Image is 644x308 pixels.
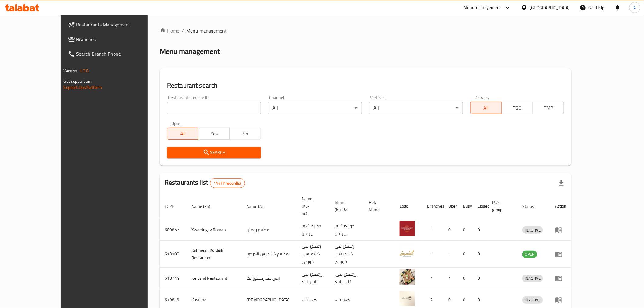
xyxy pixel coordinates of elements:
[63,47,168,61] a: Search Branch Phone
[210,180,245,186] span: 11477 record(s)
[242,219,297,241] td: مطعم رومان
[522,275,543,282] span: INACTIVE
[522,296,543,303] span: INACTIVE
[464,4,501,11] div: Menu-management
[400,291,415,306] img: Kastana
[63,17,168,32] a: Restaurants Management
[443,193,458,219] th: Open
[64,67,79,75] span: Version:
[297,241,330,268] td: رێستۆرانتی کشمیشى كوردى
[201,129,227,138] span: Yes
[443,241,458,268] td: 1
[330,268,364,289] td: .ڕێستۆرانتی ئایس لاند
[297,268,330,289] td: ڕێستۆرانتی ئایس لاند
[167,128,198,140] button: All
[160,241,187,268] td: 613108
[443,268,458,289] td: 1
[522,251,537,258] span: OPEN
[76,36,163,43] span: Branches
[504,103,530,112] span: TGO
[473,193,487,219] th: Closed
[492,199,510,213] span: POS group
[395,193,422,219] th: Logo
[458,193,473,219] th: Busy
[554,176,569,191] div: Export file
[422,193,443,219] th: Branches
[76,50,163,58] span: Search Branch Phone
[171,121,183,126] label: Upsell
[191,203,218,210] span: Name (En)
[522,275,543,282] div: INACTIVE
[242,268,297,289] td: ايس لاند ريستورانت
[522,251,537,258] div: OPEN
[187,268,242,289] td: Ice Land Restaurant
[187,241,242,268] td: Kshmesh Kurdish Restaurant
[400,221,415,236] img: Xwardngay Roman
[268,102,362,114] div: All
[79,67,89,75] span: 1.0.0
[533,102,564,114] button: TMP
[550,193,571,219] th: Action
[530,4,570,11] div: [GEOGRAPHIC_DATA]
[369,199,387,213] span: Ref. Name
[422,268,443,289] td: 1
[502,102,533,114] button: TGO
[400,269,415,285] img: Ice Land Restaurant
[302,195,323,217] span: Name (Ku-So)
[160,27,179,34] a: Home
[443,219,458,241] td: 0
[330,219,364,241] td: خواردنگەی ڕۆمان
[330,241,364,268] td: رێستۆرانتی کشمیشى كوردى
[422,219,443,241] td: 1
[172,149,256,156] span: Search
[170,129,196,138] span: All
[555,275,566,282] div: Menu
[229,128,261,140] button: No
[474,96,490,100] label: Delivery
[422,241,443,268] td: 1
[473,241,487,268] td: 0
[64,77,92,85] span: Get support on:
[167,102,261,114] input: Search for restaurant name or ID..
[634,4,636,11] span: A
[160,268,187,289] td: 618744
[555,250,566,258] div: Menu
[64,83,102,91] a: Support.OpsPlatform
[232,129,258,138] span: No
[63,32,168,47] a: Branches
[160,219,187,241] td: 609857
[335,199,357,213] span: Name (Ku-Ba)
[369,102,463,114] div: All
[76,21,163,28] span: Restaurants Management
[187,219,242,241] td: Xwardngay Roman
[297,219,330,241] td: خواردنگەی ڕۆمان
[458,219,473,241] td: 0
[400,245,415,261] img: Kshmesh Kurdish Restaurant
[473,268,487,289] td: 0
[165,203,176,210] span: ID
[470,102,502,114] button: All
[522,227,543,234] span: INACTIVE
[167,147,261,158] button: Search
[186,27,227,34] span: Menu management
[247,203,272,210] span: Name (Ar)
[160,47,220,56] h2: Menu management
[160,27,571,34] nav: breadcrumb
[458,241,473,268] td: 0
[182,27,184,34] li: /
[473,103,499,112] span: All
[535,103,562,112] span: TMP
[458,268,473,289] td: 0
[167,81,564,90] h2: Restaurant search
[242,241,297,268] td: مطعم كشميش الكردي
[555,226,566,233] div: Menu
[165,178,245,188] h2: Restaurants list
[473,219,487,241] td: 0
[522,203,542,210] span: Status
[198,128,229,140] button: Yes
[210,178,245,188] div: Total records count
[555,296,566,303] div: Menu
